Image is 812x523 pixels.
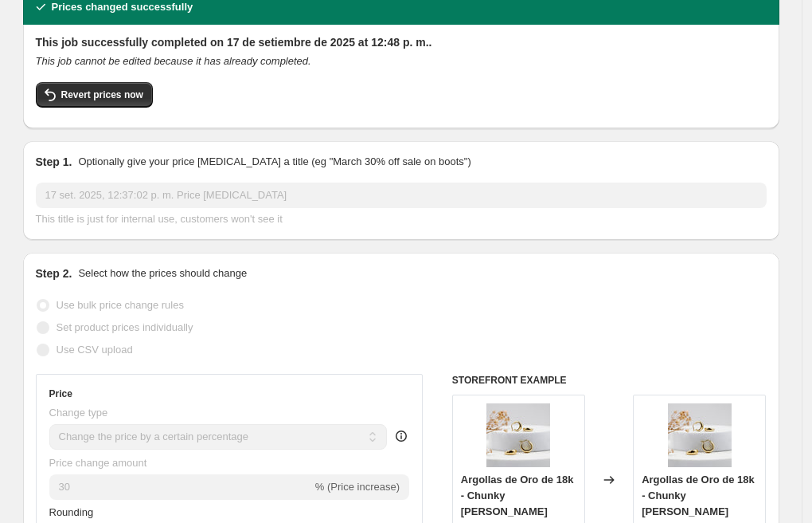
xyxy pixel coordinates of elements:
span: Rounding [49,506,94,518]
input: 30% off holiday sale [36,183,767,208]
div: help [393,428,409,444]
span: Price change amount [49,457,147,469]
input: -15 [49,474,312,500]
h6: STOREFRONT EXAMPLE [452,374,767,387]
p: Optionally give your price [MEDICAL_DATA] a title (eg "March 30% off sale on boots") [78,154,470,170]
img: argollas_de_oro_18k_mujer_elegante_chunky_nicolle_01_80x.jpg [486,403,550,467]
h3: Price [49,387,72,400]
span: Use bulk price change rules [57,299,184,311]
span: Change type [49,407,108,419]
i: This job cannot be edited because it has already completed. [36,55,311,67]
span: Use CSV upload [57,344,133,356]
span: Set product prices individually [57,321,193,333]
span: This title is just for internal use, customers won't see it [36,213,283,225]
p: Select how the prices should change [78,265,247,281]
h2: This job successfully completed on 17 de setiembre de 2025 at 12:48 p. m.. [36,34,767,50]
h2: Step 1. [36,154,72,170]
img: argollas_de_oro_18k_mujer_elegante_chunky_nicolle_01_80x.jpg [668,403,732,467]
span: % (Price increase) [315,481,400,493]
button: Revert prices now [36,82,153,108]
h2: Step 2. [36,265,72,281]
span: Revert prices now [61,88,143,101]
